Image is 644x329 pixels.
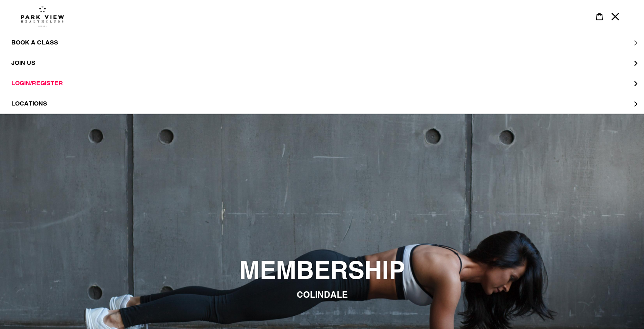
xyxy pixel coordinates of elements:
span: COLINDALE [297,289,348,300]
h2: MEMBERSHIP [116,256,528,285]
span: LOGIN/REGISTER [11,80,63,87]
span: BOOK A CLASS [11,39,58,46]
span: JOIN US [11,59,35,66]
span: LOCATIONS [11,100,47,107]
img: Park view health clubs is a gym near you. [21,6,64,27]
button: Menu [607,8,623,24]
